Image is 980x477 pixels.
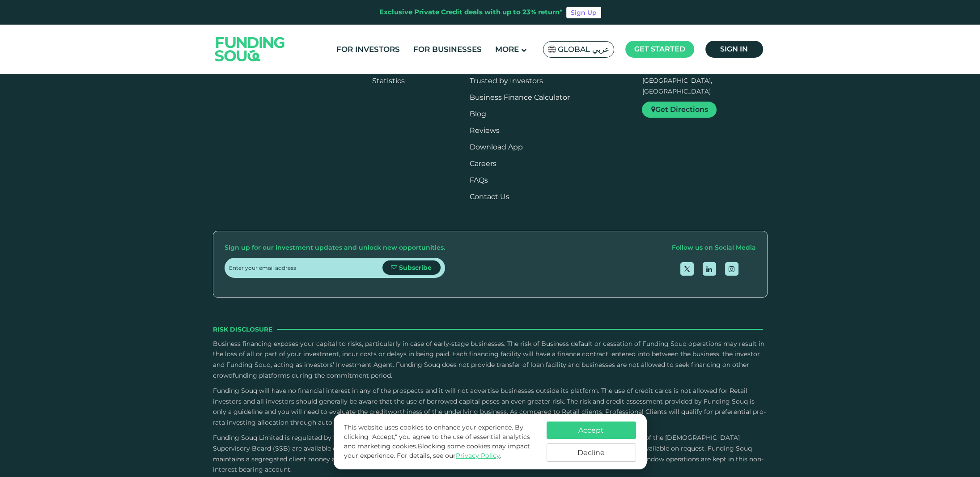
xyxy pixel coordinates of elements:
[456,451,500,460] a: Privacy Policy
[642,65,748,97] p: Fintech Hive, DIFC, [GEOGRAPHIC_DATA], [GEOGRAPHIC_DATA]
[470,192,509,201] a: Contact Us
[213,339,768,381] p: Business financing exposes your capital to risks, particularly in case of early-stage businesses....
[344,423,537,460] p: This website uses cookies to enhance your experience. By clicking "Accept," you agree to the use ...
[642,102,717,118] a: Get Directions
[213,434,740,452] span: Funding Souq Limited is regulated by the DFSA under license number F005822 and operates an [DEMOG...
[229,258,382,278] input: Enter your email address
[470,143,523,151] a: Download App
[705,41,763,58] a: Sign in
[558,44,609,55] span: Global عربي
[397,451,501,460] span: For details, see our .
[680,262,694,276] a: open Twitter
[566,7,601,18] a: Sign Up
[372,77,405,85] a: Statistics
[213,324,272,334] span: Risk Disclosure
[547,422,636,439] button: Accept
[547,443,636,462] button: Decline
[470,159,496,168] span: Careers
[725,262,738,276] a: open Instagram
[334,42,402,57] a: For Investors
[399,264,432,272] span: Subscribe
[548,46,556,53] img: SA Flag
[344,442,530,460] span: Blocking some cookies may impact your experience.
[206,26,294,72] img: Logo
[470,77,543,85] a: Trusted by Investors
[213,387,766,426] span: Funding Souq will have no financial interest in any of the prospects and it will not advertise bu...
[495,45,519,54] span: More
[411,42,484,57] a: For Businesses
[225,243,445,253] div: Sign up for our investment updates and unlock new opportunities.
[703,262,716,276] a: open Linkedin
[470,126,500,135] a: Reviews
[634,45,685,53] span: Get started
[382,260,441,275] button: Subscribe
[470,176,488,184] a: FAQs
[720,45,748,53] span: Sign in
[470,110,486,118] a: Blog
[672,243,756,253] div: Follow us on Social Media
[379,7,563,17] div: Exclusive Private Credit deals with up to 23% return*
[213,444,764,474] span: and details of frequency and manner of [DEMOGRAPHIC_DATA] Reviews are available on request. Fundi...
[470,93,570,102] a: Business Finance Calculator
[684,266,690,272] img: twitter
